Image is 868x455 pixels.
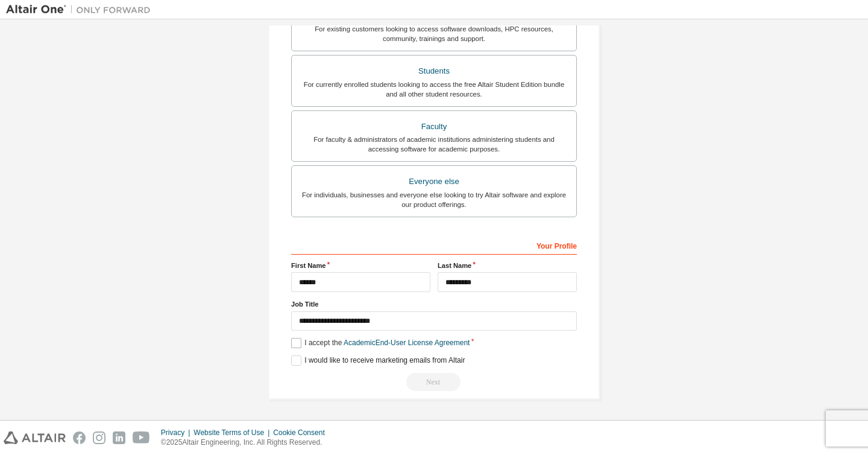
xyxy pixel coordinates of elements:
div: For currently enrolled students looking to access the free Altair Student Edition bundle and all ... [299,80,569,99]
img: Altair One [6,4,157,16]
div: Your Profile [291,235,577,255]
img: altair_logo.svg [4,431,66,444]
img: youtube.svg [133,431,150,444]
label: Job Title [291,299,577,309]
div: Read and acccept EULA to continue [291,373,577,391]
div: Faculty [299,118,569,135]
a: Academic End-User License Agreement [344,339,470,347]
img: linkedin.svg [113,431,125,444]
div: Privacy [161,428,193,437]
div: Students [299,63,569,80]
label: Last Name [438,261,577,270]
img: facebook.svg [73,431,86,444]
label: I accept the [291,338,470,348]
label: I would like to receive marketing emails from Altair [291,355,465,366]
label: First Name [291,261,430,270]
img: instagram.svg [93,431,105,444]
div: For faculty & administrators of academic institutions administering students and accessing softwa... [299,135,569,154]
div: Website Terms of Use [193,428,273,437]
div: Everyone else [299,173,569,190]
p: © 2025 Altair Engineering, Inc. All Rights Reserved. [161,437,332,448]
div: For individuals, businesses and everyone else looking to try Altair software and explore our prod... [299,190,569,209]
div: For existing customers looking to access software downloads, HPC resources, community, trainings ... [299,24,569,43]
div: Cookie Consent [273,428,332,437]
